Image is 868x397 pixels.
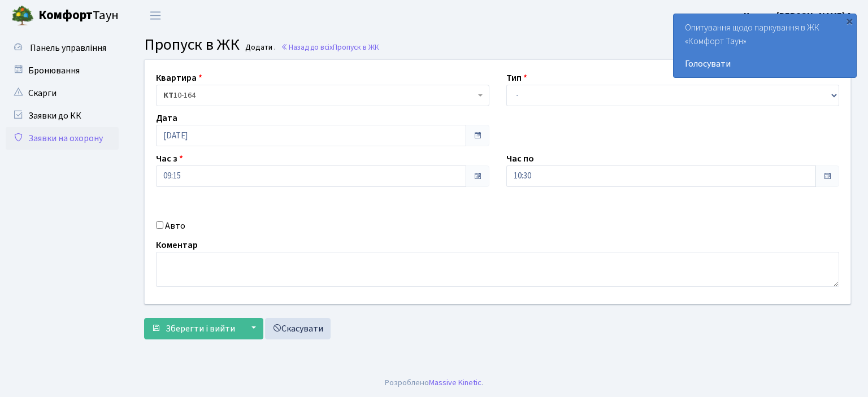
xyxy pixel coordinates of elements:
[844,15,855,27] div: ×
[144,318,242,339] button: Зберегти і вийти
[156,111,177,125] label: Дата
[243,43,276,53] small: Додати .
[385,377,483,389] div: Розроблено .
[6,82,119,104] a: Скарги
[685,57,845,71] a: Голосувати
[6,127,119,150] a: Заявки на охорону
[166,322,235,335] span: Зберегти і вийти
[11,5,34,27] img: logo.png
[141,6,170,25] button: Переключити навігацію
[165,219,185,233] label: Авто
[156,152,183,165] label: Час з
[38,6,93,24] b: Комфорт
[163,90,173,101] b: КТ
[30,42,106,54] span: Панель управління
[506,71,527,85] label: Тип
[744,9,854,23] a: Цитрус [PERSON_NAME] А.
[6,59,119,82] a: Бронювання
[156,71,202,85] label: Квартира
[744,10,854,22] b: Цитрус [PERSON_NAME] А.
[333,42,379,53] span: Пропуск в ЖК
[156,85,489,106] span: <b>КТ</b>&nbsp;&nbsp;&nbsp;&nbsp;10-164
[281,42,379,53] a: Назад до всіхПропуск в ЖК
[156,238,198,252] label: Коментар
[674,14,856,77] div: Опитування щодо паркування в ЖК «Комфорт Таун»
[6,37,119,59] a: Панель управління
[144,33,240,56] span: Пропуск в ЖК
[6,104,119,127] a: Заявки до КК
[265,318,331,339] a: Скасувати
[506,152,534,165] label: Час по
[38,6,119,25] span: Таун
[163,90,475,101] span: <b>КТ</b>&nbsp;&nbsp;&nbsp;&nbsp;10-164
[429,377,481,389] a: Massive Kinetic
